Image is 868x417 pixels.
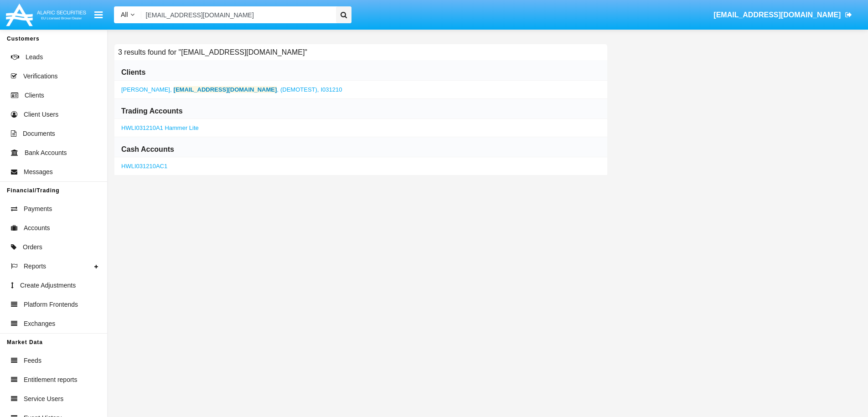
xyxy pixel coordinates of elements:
[121,86,170,93] span: [PERSON_NAME]
[24,167,53,177] span: Messages
[24,394,63,404] span: Service Users
[174,86,277,93] b: [EMAIL_ADDRESS][DOMAIN_NAME]
[26,52,43,62] span: Leads
[114,44,311,60] h6: 3 results found for "[EMAIL_ADDRESS][DOMAIN_NAME]"
[121,124,199,131] a: HWLI031210A1 Hammer Lite
[280,86,319,93] span: (DEMOTEST),
[121,106,183,116] h6: Trading Accounts
[23,129,55,139] span: Documents
[25,148,67,158] span: Bank Accounts
[121,11,128,18] span: All
[121,144,174,154] h6: Cash Accounts
[121,86,342,93] a: ,
[713,11,841,19] span: [EMAIL_ADDRESS][DOMAIN_NAME]
[20,281,76,290] span: Create Adjustments
[320,86,342,93] span: I031210
[23,242,42,252] span: Orders
[121,163,167,170] a: HWLI031210AC1
[141,6,333,23] input: Search
[121,67,145,77] h6: Clients
[23,72,57,81] span: Verifications
[709,2,857,28] a: [EMAIL_ADDRESS][DOMAIN_NAME]
[114,10,141,20] a: All
[24,300,78,309] span: Platform Frontends
[24,110,58,119] span: Client Users
[24,319,55,329] span: Exchanges
[174,86,279,93] span: ,
[24,262,46,271] span: Reports
[24,204,52,214] span: Payments
[24,223,50,233] span: Accounts
[24,356,41,366] span: Feeds
[25,91,44,100] span: Clients
[5,1,88,28] img: Logo image
[24,375,77,385] span: Entitlement reports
